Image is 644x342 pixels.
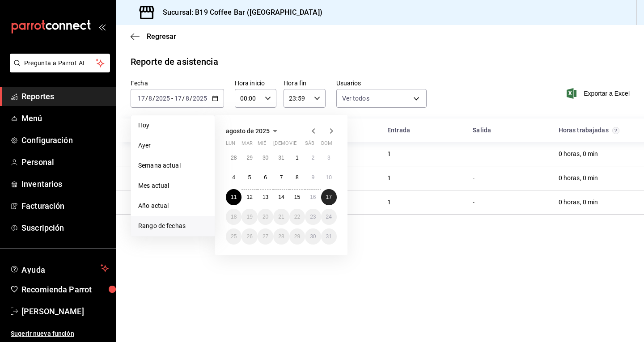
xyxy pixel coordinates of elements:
[145,95,148,102] span: /
[131,55,218,68] div: Reporte de asistencia
[551,170,606,186] div: Cell
[153,95,155,102] span: /
[21,222,109,234] span: Suscripción
[326,174,332,181] abbr: 10 de agosto de 2025
[380,170,398,186] div: Cell
[311,155,314,161] abbr: 2 de agosto de 2025
[321,209,337,225] button: 24 de agosto de 2025
[258,169,273,186] button: 6 de agosto de 2025
[116,118,644,142] div: Head
[296,155,299,161] abbr: 1 de agosto de 2025
[336,80,427,86] label: Usuarios
[138,181,208,190] span: Mes actual
[241,140,252,150] abbr: martes
[131,32,176,41] button: Regresar
[241,169,257,186] button: 5 de agosto de 2025
[137,95,145,102] input: --
[156,7,322,18] h3: Sucursal: B19 Coffee Bar ([GEOGRAPHIC_DATA])
[294,194,300,200] abbr: 15 de agosto de 2025
[380,146,398,162] div: Cell
[305,209,321,225] button: 23 de agosto de 2025
[321,140,332,150] abbr: domingo
[568,88,630,99] button: Exportar a Excel
[311,174,314,181] abbr: 9 de agosto de 2025
[98,23,106,30] button: open_drawer_menu
[226,189,241,205] button: 11 de agosto de 2025
[174,95,182,102] input: --
[289,150,305,166] button: 1 de agosto de 2025
[296,174,299,181] abbr: 8 de agosto de 2025
[116,142,644,166] div: Row
[258,209,273,225] button: 20 de agosto de 2025
[131,80,224,86] label: Fecha
[246,194,252,200] abbr: 12 de agosto de 2025
[226,126,280,136] button: agosto de 2025
[232,174,235,181] abbr: 4 de agosto de 2025
[380,122,466,139] div: HeadCell
[551,194,606,211] div: Cell
[326,233,332,240] abbr: 31 de agosto de 2025
[327,155,330,161] abbr: 3 de agosto de 2025
[10,54,110,72] button: Pregunta a Parrot AI
[326,214,332,220] abbr: 24 de agosto de 2025
[289,169,305,186] button: 8 de agosto de 2025
[123,122,295,139] div: HeadCell
[258,228,273,245] button: 27 de agosto de 2025
[116,118,644,215] div: Container
[123,170,196,186] div: Cell
[246,155,252,161] abbr: 29 de julio de 2025
[231,233,237,240] abbr: 25 de agosto de 2025
[246,233,252,240] abbr: 26 de agosto de 2025
[21,112,109,124] span: Menú
[226,228,241,245] button: 25 de agosto de 2025
[21,200,109,212] span: Facturación
[241,189,257,205] button: 12 de agosto de 2025
[466,146,482,162] div: Cell
[273,140,326,150] abbr: jueves
[11,329,109,338] span: Sugerir nueva función
[280,174,283,181] abbr: 7 de agosto de 2025
[21,178,109,190] span: Inventarios
[155,95,170,102] input: ----
[294,233,300,240] abbr: 29 de agosto de 2025
[278,214,284,220] abbr: 21 de agosto de 2025
[231,194,237,200] abbr: 11 de agosto de 2025
[326,194,332,200] abbr: 17 de agosto de 2025
[226,150,241,166] button: 28 de julio de 2025
[226,140,235,150] abbr: lunes
[342,94,369,103] span: Ver todos
[466,122,551,139] div: HeadCell
[171,95,173,102] span: -
[226,169,241,186] button: 4 de agosto de 2025
[138,161,208,170] span: Semana actual
[321,150,337,166] button: 3 de agosto de 2025
[192,95,208,102] input: ----
[294,214,300,220] abbr: 22 de agosto de 2025
[273,209,289,225] button: 21 de agosto de 2025
[182,95,185,102] span: /
[248,174,251,181] abbr: 5 de agosto de 2025
[185,95,190,102] input: --
[305,140,314,150] abbr: sábado
[466,170,482,186] div: Cell
[289,140,297,150] abbr: viernes
[231,214,237,220] abbr: 18 de agosto de 2025
[21,305,109,317] span: [PERSON_NAME]
[116,190,644,215] div: Row
[278,233,284,240] abbr: 28 de agosto de 2025
[263,155,268,161] abbr: 30 de julio de 2025
[273,189,289,205] button: 14 de agosto de 2025
[258,189,273,205] button: 13 de agosto de 2025
[305,228,321,245] button: 30 de agosto de 2025
[273,169,289,186] button: 7 de agosto de 2025
[148,95,153,102] input: --
[226,209,241,225] button: 18 de agosto de 2025
[147,32,176,41] span: Regresar
[321,189,337,205] button: 17 de agosto de 2025
[321,169,337,186] button: 10 de agosto de 2025
[310,214,316,220] abbr: 23 de agosto de 2025
[138,121,208,130] span: Hoy
[551,122,637,139] div: HeadCell
[380,194,398,211] div: Cell
[278,155,284,161] abbr: 31 de julio de 2025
